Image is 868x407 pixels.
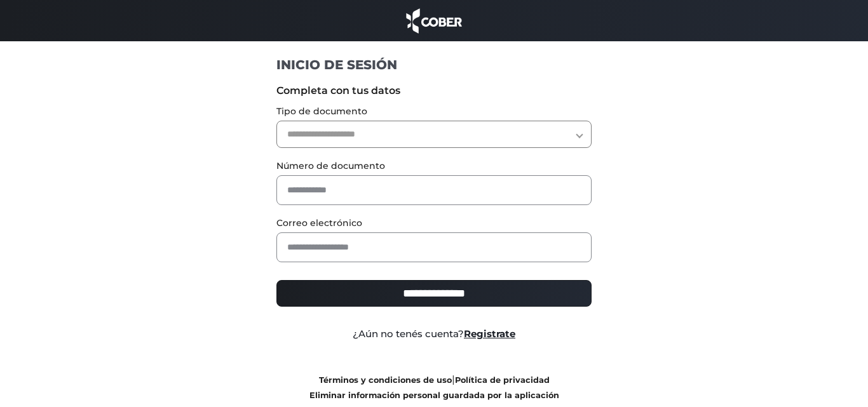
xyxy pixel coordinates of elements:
[319,375,452,385] a: Términos y condiciones de uso
[464,328,515,340] a: Registrate
[267,372,602,403] div: |
[267,327,602,342] div: ¿Aún no tenés cuenta?
[276,105,592,118] label: Tipo de documento
[455,375,550,385] a: Política de privacidad
[276,159,592,173] label: Número de documento
[276,217,592,230] label: Correo electrónico
[403,6,465,35] img: cober_marca.png
[276,83,592,98] label: Completa con tus datos
[276,57,592,73] h1: INICIO DE SESIÓN
[309,390,559,400] a: Eliminar información personal guardada por la aplicación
